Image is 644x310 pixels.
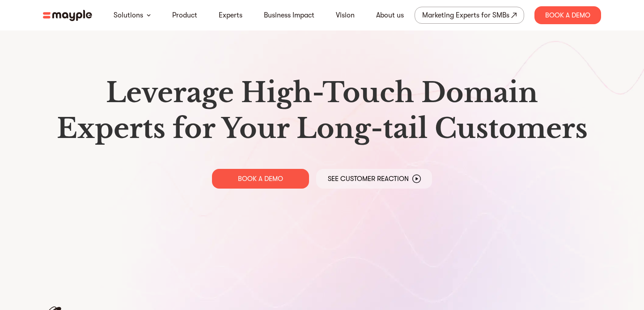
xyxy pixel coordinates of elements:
img: mayple-logo [43,10,92,21]
a: See Customer Reaction [316,169,432,189]
a: Product [172,10,197,21]
h1: Leverage High-Touch Domain Experts for Your Long-tail Customers [50,75,594,146]
a: Business Impact [264,10,314,21]
p: BOOK A DEMO [238,174,283,183]
div: Marketing Experts for SMBs [422,9,509,22]
p: See Customer Reaction [328,174,409,183]
div: Book A Demo [534,6,601,24]
a: Experts [219,10,242,21]
a: About us [376,10,404,21]
a: Vision [336,10,355,21]
a: Solutions [114,10,143,21]
a: Marketing Experts for SMBs [415,7,524,24]
a: BOOK A DEMO [212,169,309,189]
img: arrow-down [147,14,151,17]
